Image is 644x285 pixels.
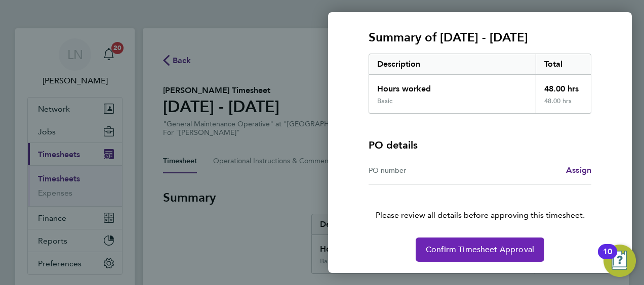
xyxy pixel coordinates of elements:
[369,164,480,176] div: PO number
[369,54,591,114] div: Summary of 09 - 15 Aug 2025
[416,238,544,262] button: Confirm Timesheet Approval
[369,29,591,45] h3: Summary of [DATE] - [DATE]
[566,164,591,176] a: Assign
[377,97,392,105] div: Basic
[603,245,636,277] button: Open Resource Center, 10 new notifications
[369,54,536,74] div: Description
[566,165,591,175] span: Assign
[356,185,603,221] p: Please review all details before approving this timesheet.
[536,75,591,97] div: 48.00 hrs
[536,97,591,113] div: 48.00 hrs
[369,75,536,97] div: Hours worked
[426,245,534,255] span: Confirm Timesheet Approval
[536,54,591,74] div: Total
[369,138,418,152] h4: PO details
[603,252,612,265] div: 10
